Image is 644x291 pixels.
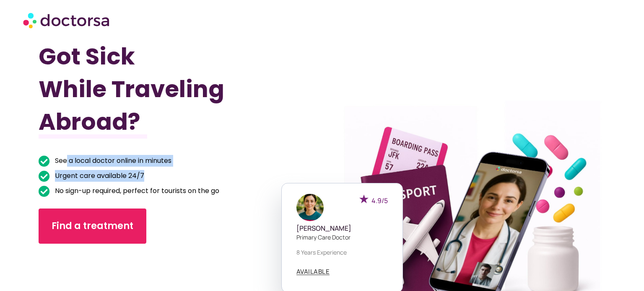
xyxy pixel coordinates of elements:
a: AVAILABLE [296,268,330,275]
p: Primary care doctor [296,233,388,242]
span: No sign-up required, perfect for tourists on the go [53,185,219,197]
h1: Got Sick While Traveling Abroad? [39,40,279,138]
span: Find a treatment [52,219,133,233]
h5: [PERSON_NAME] [296,224,388,232]
span: 4.9/5 [371,196,388,205]
p: 8 years experience [296,248,388,257]
span: See a local doctor online in minutes [53,155,171,167]
span: AVAILABLE [296,268,330,275]
a: Find a treatment [39,209,146,244]
span: Urgent care available 24/7 [53,170,144,182]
